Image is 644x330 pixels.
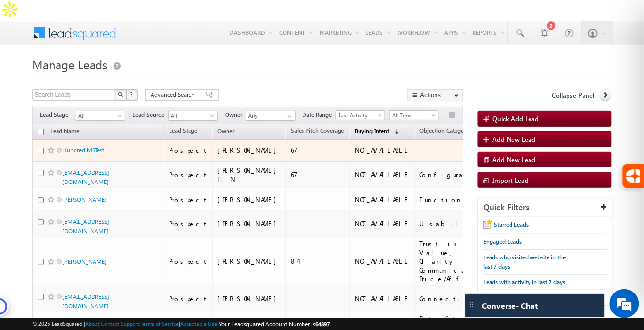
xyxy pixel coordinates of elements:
[355,195,410,204] div: NOT_AVAILABLE
[492,135,535,143] span: Add New Lead
[169,146,208,155] div: Prospect
[17,51,41,64] img: d_60004797649_company_0_60004797649
[32,56,107,72] span: Manage Leads
[355,294,410,303] div: NOT_AVAILABLE
[225,110,246,119] span: Owner
[315,320,330,328] span: 64897
[169,257,208,266] div: Prospect
[169,111,215,120] span: All
[218,146,282,155] div: [PERSON_NAME]
[218,166,282,183] div: [PERSON_NAME] H N
[407,89,463,101] button: Actions
[218,294,282,303] div: [PERSON_NAME]
[483,278,565,286] span: Leads with activity in last 7 days
[419,127,469,134] span: Objection Category
[291,127,344,134] span: Sales Pitch Coverage
[85,320,99,327] a: About
[276,21,316,43] a: Content
[283,111,295,121] a: Show All Items
[226,21,275,43] a: Dashboard
[336,110,385,120] a: Last Activity
[133,110,168,119] span: Lead Source
[141,320,179,327] a: Terms of Service
[13,90,178,249] textarea: Type your message and hit 'Enter'
[415,126,474,138] a: Objection Category
[169,220,208,228] div: Prospect
[394,21,441,43] a: Workflow
[219,320,330,328] span: Your Leadsquared Account Number is
[355,220,410,228] div: NOT_AVAILABLE
[160,5,183,28] div: Minimize live chat window
[470,21,508,43] a: Reports
[291,146,345,155] div: 67
[482,301,538,310] span: Converse - Chat
[62,147,104,154] a: Hundred MSTest
[391,128,398,136] span: (sorted descending)
[133,257,177,271] em: Start Chat
[62,258,107,265] a: [PERSON_NAME]
[164,126,202,138] a: Lead Stage
[362,21,394,43] a: Leads
[441,21,469,43] a: Apps
[38,129,44,135] input: Check all records
[291,257,345,266] div: 84
[218,220,282,228] div: [PERSON_NAME]
[76,111,122,120] span: All
[336,111,382,120] span: Last Activity
[118,92,123,97] img: Search
[355,128,389,135] span: Buying Intent
[350,126,403,138] a: Buying Intent (sorted descending)
[492,155,535,164] span: Add New Lead
[419,195,531,204] div: Functionality
[62,218,109,235] a: [EMAIL_ADDRESS][DOMAIN_NAME]
[76,111,125,121] a: All
[291,170,345,179] div: 67
[419,239,531,283] div: Trust in Program Value, Lack of Clarity in Communication, Price/Affordability
[101,320,139,327] a: Contact Support
[390,111,436,120] span: All Time
[389,110,439,120] a: All Time
[492,114,539,123] span: Quick Add Lead
[62,196,107,203] a: [PERSON_NAME]
[218,195,282,204] div: [PERSON_NAME]
[483,238,522,245] span: Engaged Leads
[169,170,208,179] div: Prospect
[62,293,109,310] a: [EMAIL_ADDRESS][DOMAIN_NAME]
[547,21,556,30] div: 2
[355,170,410,179] div: NOT_AVAILABLE
[492,176,529,184] span: Import Lead
[483,254,566,270] span: Leads who visited website in the last 7 days
[169,195,208,204] div: Prospect
[62,169,109,185] a: [EMAIL_ADDRESS][DOMAIN_NAME]
[419,220,531,228] div: Usability
[51,51,164,64] div: Chat with us now
[169,127,197,134] span: Lead Stage
[180,320,217,327] a: Acceptable Use
[286,126,349,138] a: Sales Pitch Coverage
[478,198,612,217] div: Quick Filters
[494,221,529,228] span: Starred Leads
[302,110,336,119] span: Date Range
[169,294,208,303] div: Prospect
[246,111,296,121] input: Type to Search
[168,111,218,121] a: All
[45,126,84,139] a: Lead Name
[130,91,134,99] span: ?
[316,21,362,43] a: Marketing
[552,91,595,100] span: Collapse Panel
[355,257,410,266] div: NOT_AVAILABLE
[468,301,475,309] img: carter-drag
[419,294,531,303] div: Connectivity Issues
[151,91,198,99] span: Advanced Search
[218,128,235,135] span: Owner
[218,257,282,266] div: [PERSON_NAME]
[40,110,76,119] span: Lead Stage
[126,89,138,101] button: ?
[419,170,531,179] div: Configuration Issue
[32,319,330,329] span: © 2025 LeadSquared | | | | |
[355,146,410,155] div: NOT_AVAILABLE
